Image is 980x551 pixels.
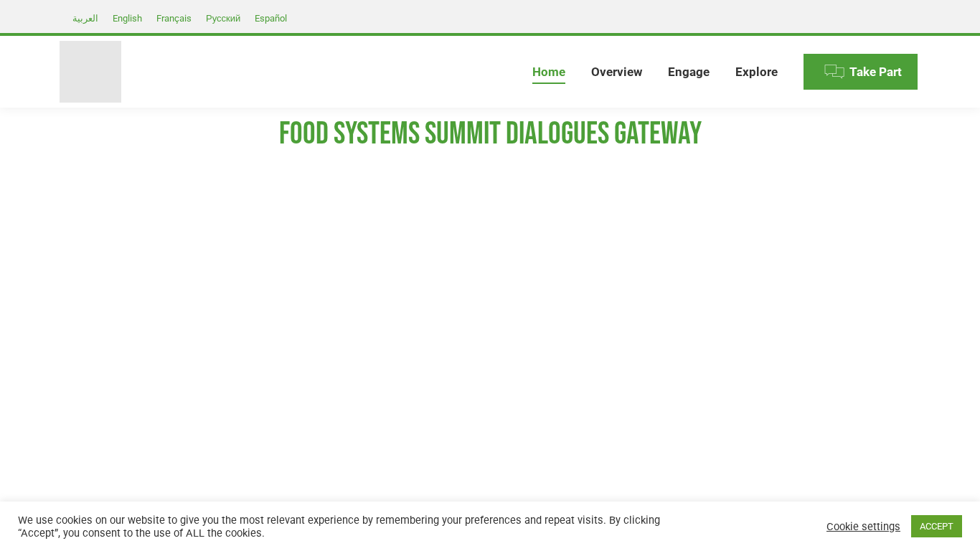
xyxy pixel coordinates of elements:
a: العربية [65,9,105,27]
div: We use cookies on our website to give you the most relevant experience by remembering your prefer... [18,514,679,540]
h1: FOOD SYSTEMS SUMMIT DIALOGUES GATEWAY [60,115,920,154]
img: Menu icon [824,61,845,83]
a: Français [149,9,199,27]
a: Español [248,9,294,27]
span: Español [255,13,287,24]
img: Food Systems Summit Dialogues [60,41,121,103]
span: Русский [206,13,240,24]
span: English [113,13,142,24]
span: العربية [72,13,98,24]
span: Take Part [849,65,902,80]
a: Русский [199,9,248,27]
span: Explore [735,65,778,80]
a: English [105,9,149,27]
a: Cookie settings [826,520,900,533]
span: Overview [591,65,642,80]
span: Français [156,13,192,24]
a: ACCEPT [911,515,962,537]
span: Engage [668,65,710,80]
span: Home [532,65,565,80]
